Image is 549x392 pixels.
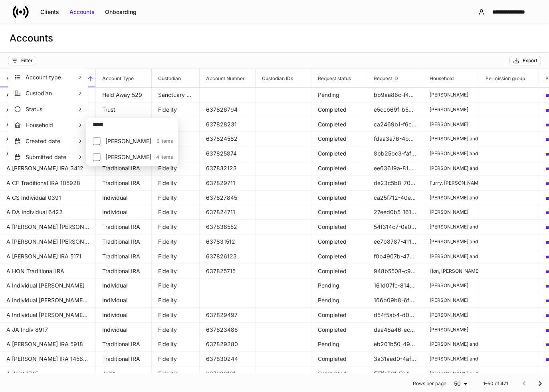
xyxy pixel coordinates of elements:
p: Anderson, Janet [105,153,151,161]
p: Account type [26,73,77,81]
p: Created date [26,137,77,145]
p: Submitted date [26,153,77,161]
p: Status [26,105,77,113]
p: Household [26,121,77,129]
p: Alexander, Deanne [105,137,152,145]
p: Custodian [26,89,77,97]
p: 4 items [151,154,173,160]
p: 6 items [152,138,173,144]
